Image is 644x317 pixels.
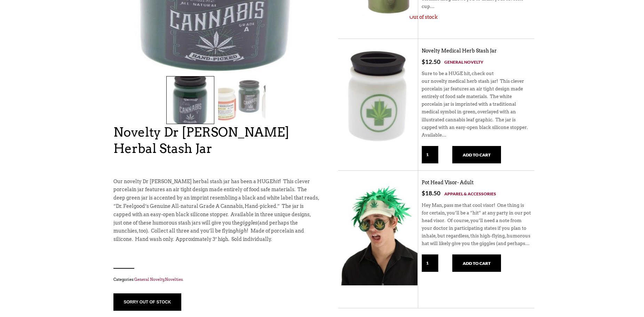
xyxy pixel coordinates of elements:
a: Apparel & Accessories [444,190,496,197]
p: Our novelty Dr [PERSON_NAME] herbal stash jar has been a HUGE ! This clever porcelain jar feature... [113,178,319,244]
button: Add to cart [452,146,501,163]
input: Qty [422,254,438,272]
a: Novelty Medical Herb Stash Jar [422,48,497,54]
a: General Novelty [134,277,164,282]
h1: Novelty Dr [PERSON_NAME] Herbal Stash Jar [113,124,319,157]
button: Add to cart [452,254,501,272]
a: Pot Head Visor- Adult [422,180,474,186]
bdi: 12.50 [422,58,440,65]
span: $ [422,58,425,65]
span: Categories: , . [113,276,319,283]
em: hit [273,179,279,184]
p: Out of stock [410,14,531,21]
div: Sure to be a HUGE hit, check out our novelty medical herb stash jar! This clever porcelain jar fe... [422,66,531,146]
a: Novelties [165,277,183,282]
em: giggles [240,220,257,226]
div: Hey Man, pass me that cool visor! One thing is for certain, you’ll be a “hit” at any party in our... [422,197,531,255]
span: $ [422,189,425,197]
button: sorry out of stock [113,293,182,311]
input: Qty [422,146,438,163]
bdi: 18.50 [422,189,440,197]
a: General Novelty [444,58,483,66]
em: high [236,228,247,234]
